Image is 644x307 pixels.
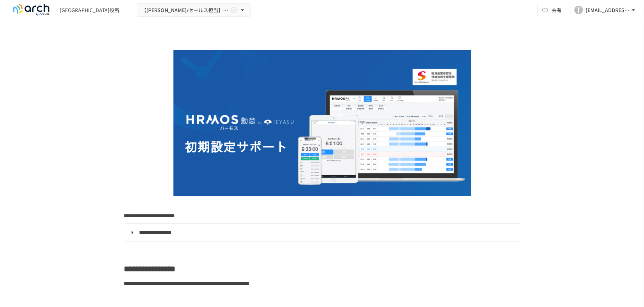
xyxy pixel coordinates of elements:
[537,3,567,17] button: 共有
[586,6,630,15] div: [EMAIL_ADDRESS][DOMAIN_NAME]
[60,6,119,14] div: [GEOGRAPHIC_DATA]役所
[570,3,641,17] button: T[EMAIL_ADDRESS][DOMAIN_NAME]
[9,4,54,16] img: logo-default@2x-9cf2c760.svg
[141,6,229,15] span: 【[PERSON_NAME]/セールス担当】[GEOGRAPHIC_DATA][GEOGRAPHIC_DATA]役所様_初期設定サポート
[574,6,583,14] div: T
[137,3,251,17] button: 【[PERSON_NAME]/セールス担当】[GEOGRAPHIC_DATA][GEOGRAPHIC_DATA]役所様_初期設定サポート
[173,50,471,196] img: GdztLVQAPnGLORo409ZpmnRQckwtTrMz8aHIKJZF2AQ
[552,6,562,14] span: 共有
